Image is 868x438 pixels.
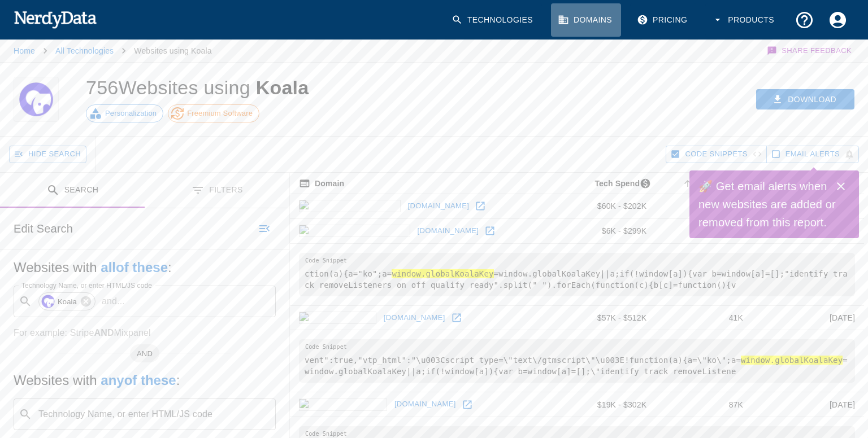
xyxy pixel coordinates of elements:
[580,177,656,190] span: The estimated minimum and maximum annual tech spend each webpage has, based on the free, freemium...
[656,392,752,417] td: 87K
[145,173,289,208] button: Filters
[381,309,448,327] a: [DOMAIN_NAME]
[14,371,276,389] h5: Websites with :
[14,40,212,62] nav: breadcrumb
[392,396,459,413] a: [DOMAIN_NAME]
[101,260,168,275] b: all of these
[830,175,852,198] button: Close
[765,40,854,62] button: Share Feedback
[553,218,656,243] td: $6K - $299K
[86,77,309,98] h1: 756 Websites using
[181,108,259,119] span: Freemium Software
[698,177,836,231] h6: 🚀 Get email alerts when new websites are added or removed from this report.
[299,398,387,411] img: retool.com icon
[14,259,276,277] h5: Websites with :
[38,292,96,310] div: Koala
[788,3,821,37] button: Support and Documentation
[299,253,855,296] pre: ction(a){a="ko";a= =window.globalKoalaKey||a;if(!window[a]){var b=window[a]=[];"identify track re...
[415,222,482,240] a: [DOMAIN_NAME]
[705,3,783,37] button: Products
[9,146,86,163] button: Hide Search
[299,312,376,324] img: apollo.io icon
[14,8,97,30] img: NerdyData.com
[130,348,159,360] span: AND
[392,269,493,278] hl: window.globalKoalaKey
[94,328,114,338] b: AND
[553,392,656,417] td: $19K - $302K
[685,148,747,161] span: Hide Code Snippets
[14,220,73,238] h6: Edit Search
[55,46,114,55] a: All Technologies
[21,281,152,290] label: Technology Name, or enter HTML/JS code
[553,305,656,330] td: $57K - $512K
[459,396,476,413] a: Open retool.com in new window
[51,295,83,308] span: Koala
[256,77,309,98] span: Koala
[481,222,498,239] a: Open hginsights.com in new window
[472,198,489,214] a: Open newrelic.com in new window
[785,148,840,161] span: Get email alerts with newly found website results. Click to enable.
[766,146,859,163] button: Get email alerts with newly found website results. Click to enable.
[299,225,410,237] img: hginsights.com icon
[553,194,656,219] td: $60K - $202K
[752,392,864,417] td: [DATE]
[299,177,344,190] span: The registered domain name (i.e. "nerdydata.com").
[99,108,163,119] span: Personalization
[821,3,854,37] button: Account Settings
[97,295,129,308] p: and ...
[405,198,472,215] a: [DOMAIN_NAME]
[656,305,752,330] td: 41K
[86,104,163,122] a: Personalization
[666,146,766,163] button: Hide Code Snippets
[756,89,854,110] button: Download
[299,339,855,383] pre: vent":true,"vtp_html":"\u003Cscript type=\"text\/gtmscript\"\u003E!function(a){a=\"ko\";a= =windo...
[19,77,54,122] img: Koala logo
[445,3,542,37] a: Technologies
[101,373,176,388] b: any of these
[656,194,752,219] td: 1K
[680,177,752,190] span: A page popularity ranking based on a domain's backlinks. Smaller numbers signal more popular doma...
[299,200,401,212] img: newrelic.com icon
[134,45,211,56] p: Websites using Koala
[14,326,276,340] p: For example: Stripe Mixpanel
[551,3,621,37] a: Domains
[741,356,843,365] hl: window.globalKoalaKey
[752,305,864,330] td: [DATE]
[448,309,465,326] a: Open apollo.io in new window
[14,46,35,55] a: Home
[656,218,752,243] td: 28K
[630,3,696,37] a: Pricing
